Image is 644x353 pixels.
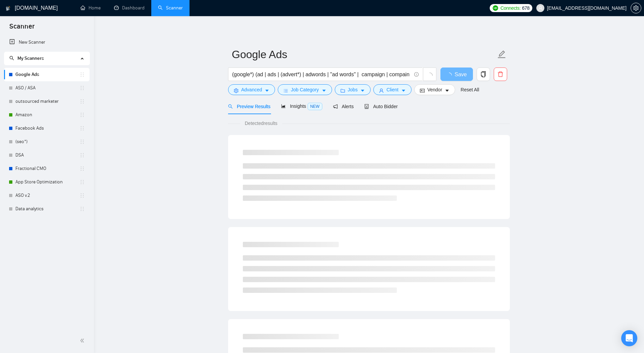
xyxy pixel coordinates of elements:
li: New Scanner [4,36,90,49]
span: holder [79,126,85,131]
a: Amazon [15,108,79,122]
a: New Scanner [9,36,84,49]
span: holder [79,166,85,171]
li: ASO v.2 [4,189,90,202]
input: Scanner name... [232,46,496,63]
a: Google Ads [15,68,79,81]
a: setting [631,5,641,11]
button: Save [440,68,473,81]
span: Client [386,86,398,93]
span: notification [333,104,338,109]
a: Data analytics [15,202,79,216]
li: Google Ads [4,68,90,81]
span: holder [79,99,85,104]
li: DSA [4,148,90,162]
span: holder [79,85,85,91]
span: Job Category [291,86,319,93]
span: My Scanners [9,55,44,61]
span: caret-down [322,88,326,93]
span: holder [79,112,85,118]
span: NEW [308,103,322,110]
span: 678 [522,4,529,12]
a: Fractional CMO [15,162,79,175]
span: user [379,88,384,93]
span: copy [477,71,490,77]
span: user [538,6,543,10]
span: Insights [281,103,322,109]
div: Open Intercom Messenger [621,330,637,346]
a: Reset All [461,86,479,93]
button: setting [631,3,641,13]
span: robot [364,104,369,109]
span: folder [340,88,345,93]
a: ASO / ASA [15,81,79,95]
span: holder [79,193,85,198]
li: Fractional CMO [4,162,90,175]
span: holder [79,179,85,185]
a: App Store Optimization [15,175,79,189]
span: Detected results [240,120,282,127]
a: (seo*) [15,135,79,148]
button: settingAdvancedcaret-down [228,84,275,95]
span: double-left [80,337,87,344]
li: Amazon [4,108,90,122]
span: Scanner [4,21,40,36]
a: homeHome [80,5,101,11]
span: My Scanners [17,55,44,61]
img: upwork-logo.png [493,5,498,11]
li: (seo*) [4,135,90,148]
button: folderJobscaret-down [335,84,371,95]
span: search [9,56,14,60]
a: Facebook Ads [15,122,79,135]
span: search [228,104,233,109]
input: Search Freelance Jobs... [232,70,411,79]
span: caret-down [445,88,449,93]
span: Save [454,70,467,79]
button: barsJob Categorycaret-down [278,84,332,95]
span: holder [79,152,85,158]
button: idcardVendorcaret-down [414,84,455,95]
a: dashboardDashboard [114,5,145,11]
span: caret-down [360,88,365,93]
span: info-circle [414,72,419,77]
span: edit [497,50,506,59]
span: Advanced [241,86,262,93]
span: Preview Results [228,104,270,109]
span: holder [79,139,85,144]
li: App Store Optimization [4,175,90,189]
img: logo [6,3,10,14]
span: Vendor [427,86,442,93]
a: ASO v.2 [15,189,79,202]
span: idcard [420,88,425,93]
button: delete [494,68,507,81]
span: caret-down [401,88,406,93]
span: setting [631,5,641,11]
span: holder [79,72,85,77]
span: Connects: [500,4,521,12]
span: setting [234,88,238,93]
span: loading [427,73,433,79]
button: userClientcaret-down [373,84,412,95]
span: area-chart [281,104,286,108]
span: Auto Bidder [364,104,397,109]
span: caret-down [265,88,269,93]
a: DSA [15,148,79,162]
span: bars [283,88,288,93]
span: delete [494,71,507,77]
span: Jobs [348,86,358,93]
li: ASO / ASA [4,81,90,95]
a: searchScanner [158,5,183,11]
li: Facebook Ads [4,122,90,135]
span: Alerts [333,104,354,109]
button: copy [477,68,490,81]
span: holder [79,206,85,212]
li: Data analytics [4,202,90,216]
li: outsourced marketer [4,95,90,108]
span: loading [446,73,454,78]
a: outsourced marketer [15,95,79,108]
